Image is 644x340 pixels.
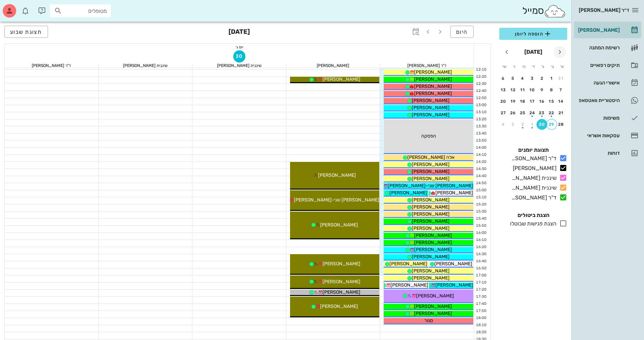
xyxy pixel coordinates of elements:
span: [PERSON_NAME] [390,282,428,288]
span: תג [20,5,24,9]
div: 17:50 [474,308,488,314]
th: ה׳ [519,61,528,72]
div: 10 [527,88,538,92]
h4: הצגת ביטולים [499,211,567,219]
div: 14:50 [474,180,488,186]
button: 29 [546,119,557,130]
div: אישורי הגעה [577,80,620,86]
span: 30 [233,53,245,59]
div: 14:40 [474,173,488,179]
span: [PERSON_NAME] [434,261,472,267]
div: 15:40 [474,216,488,222]
button: 3 [508,119,519,130]
button: 14 [556,96,567,107]
div: 15:20 [474,202,488,208]
div: 23 [536,111,547,115]
div: תיקים רפואיים [577,63,620,68]
div: 18:00 [474,315,488,321]
div: 2 [517,122,528,127]
div: 19 [508,99,519,104]
th: ש׳ [500,61,509,72]
div: ד"ר [PERSON_NAME] [5,64,98,68]
div: 16:50 [474,266,488,271]
button: 9 [536,84,547,95]
div: 13:40 [474,131,488,137]
button: 5 [508,73,519,84]
div: 11 [517,88,528,92]
button: 20 [498,96,509,107]
a: דוחות [574,145,641,161]
div: 17:00 [474,273,488,278]
div: 30 [536,122,547,127]
div: ד"ר [PERSON_NAME] [380,64,474,68]
div: [PERSON_NAME] [510,164,556,172]
div: 17:10 [474,280,488,286]
button: 4 [498,119,509,130]
div: 12:10 [474,67,488,73]
span: [PERSON_NAME] [414,83,452,89]
button: 12 [508,84,519,95]
button: חודש הבא [501,46,513,58]
button: 7 [556,84,567,95]
button: 17 [527,96,538,107]
div: 12:30 [474,81,488,87]
span: [PERSON_NAME] [416,293,454,299]
div: 16:40 [474,259,488,264]
div: 14:30 [474,166,488,172]
div: 16 [536,99,547,104]
span: [PERSON_NAME] [389,190,427,196]
button: 26 [508,107,519,118]
button: 2 [536,73,547,84]
div: הצגת פגישות שבוטלו [507,220,556,228]
div: 22 [546,111,557,115]
button: 18 [517,96,528,107]
div: 17:20 [474,287,488,293]
div: 18:10 [474,322,488,328]
h3: [DATE] [229,26,250,39]
div: [PERSON_NAME] [577,27,620,33]
div: 24 [527,111,538,115]
div: 13:30 [474,124,488,129]
button: 25 [517,107,528,118]
div: 16:20 [474,244,488,250]
span: [PERSON_NAME] [414,247,452,252]
div: 20 [498,99,509,104]
span: [PERSON_NAME] [414,311,452,316]
div: 17 [527,99,538,104]
span: [PERSON_NAME] [412,211,450,217]
div: משימות [577,115,620,121]
button: היום [450,26,474,38]
span: [PERSON_NAME] [412,275,450,281]
span: [PERSON_NAME] [412,105,450,111]
div: 12:20 [474,74,488,80]
div: 16:10 [474,237,488,243]
span: [PERSON_NAME] [435,190,473,196]
button: 30 [233,50,245,63]
th: ו׳ [509,61,518,72]
div: 13:20 [474,117,488,122]
div: 4 [517,76,528,81]
div: 1 [527,122,538,127]
div: 15:10 [474,195,488,200]
div: 13:00 [474,102,488,108]
span: [PERSON_NAME] [414,69,452,75]
div: רשימת המתנה [577,45,620,50]
div: ד"ר [PERSON_NAME] [509,194,556,202]
div: 14:00 [474,145,488,151]
div: [PERSON_NAME] [286,64,380,68]
a: היסטוריית וואטסאפ [574,92,641,108]
span: [PERSON_NAME] [414,76,452,82]
span: [PERSON_NAME] שני-[PERSON_NAME] [388,183,473,189]
th: ד׳ [529,61,538,72]
button: 27 [498,107,509,118]
span: ד״ר [PERSON_NAME] [579,7,629,13]
span: הפסקה [421,133,436,139]
div: סמייל [522,4,566,18]
div: שיננית [PERSON_NAME] [99,64,192,68]
div: 18:20 [474,330,488,335]
div: שיננית [PERSON_NAME] [509,174,556,182]
div: 13:50 [474,138,488,144]
div: 15:50 [474,223,488,229]
div: 8 [546,88,557,92]
div: עסקאות אשראי [577,133,620,138]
